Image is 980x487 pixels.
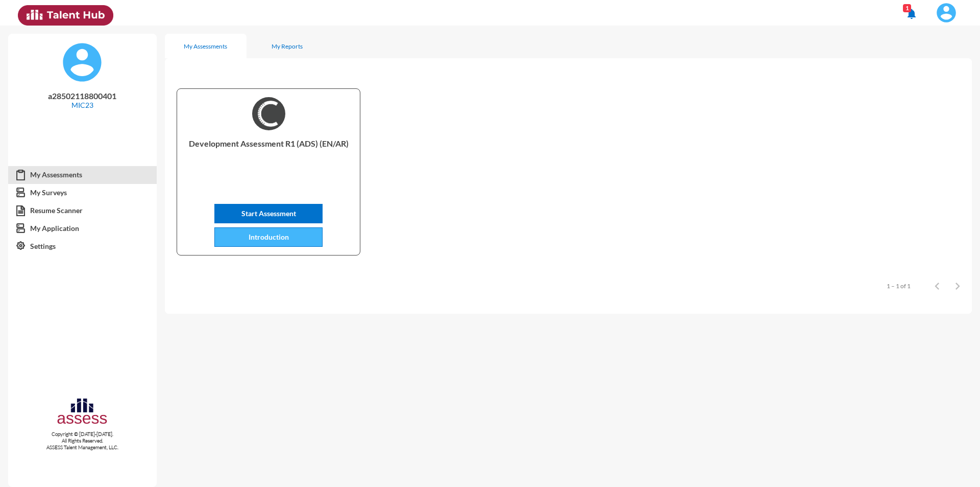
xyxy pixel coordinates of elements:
[16,91,149,101] p: a28502118800401
[887,282,911,290] div: 1 – 1 of 1
[56,397,108,429] img: assesscompany-logo.png
[272,42,303,50] div: My Reports
[16,101,149,109] p: MIC23
[8,166,157,184] a: My Assessments
[184,42,227,50] div: My Assessments
[214,209,323,218] a: Start Assessment
[214,227,323,247] button: Introduction
[62,42,103,83] img: default%20profile%20image.svg
[905,8,918,20] mat-icon: notifications
[8,201,157,220] a: Resume Scanner
[241,209,296,218] span: Start Assessment
[947,275,968,296] button: Next page
[927,275,947,296] button: Previous page
[903,4,911,12] div: 1
[8,219,157,238] a: My Application
[8,183,157,202] a: My Surveys
[252,97,285,130] img: b25e5850-a909-11ec-bfa0-69f8d1d8e64b_Development%20Assessment%20R1%20(ADS)
[214,204,323,223] button: Start Assessment
[8,431,157,451] p: Copyright © [DATE]-[DATE]. All Rights Reserved. ASSESS Talent Management, LLC.
[185,138,352,179] p: Development Assessment R1 (ADS) (EN/AR)
[8,237,157,256] a: Settings
[249,233,289,241] span: Introduction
